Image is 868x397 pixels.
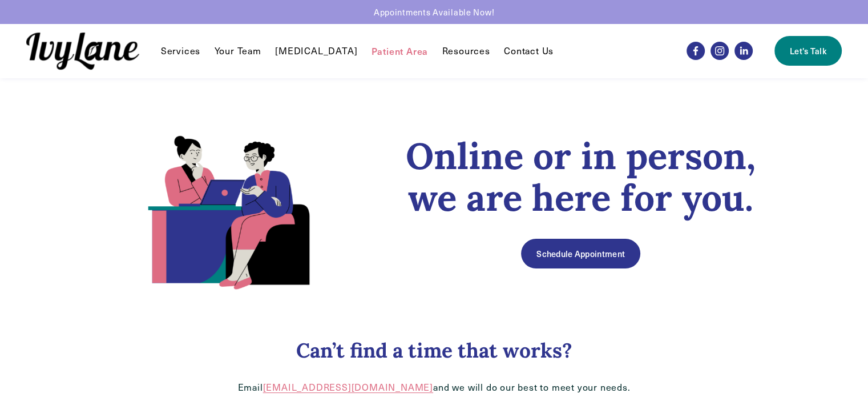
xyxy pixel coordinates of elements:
a: folder dropdown [442,44,490,58]
a: [EMAIL_ADDRESS][DOMAIN_NAME] [263,381,433,393]
a: Facebook [687,42,705,60]
a: [MEDICAL_DATA] [275,44,357,58]
a: Your Team [215,44,261,58]
a: Patient Area [372,44,429,58]
h3: Can’t find a time that works? [92,338,777,363]
span: Services [161,45,200,57]
a: Instagram [710,42,729,60]
a: Let's Talk [774,36,842,66]
a: Schedule Appointment [521,239,640,268]
a: folder dropdown [161,44,200,58]
img: Ivy Lane Counseling &mdash; Therapy that works for you [26,33,139,70]
h1: Online or in person, we are here for you. [385,135,777,219]
span: Resources [442,45,490,57]
a: LinkedIn [734,42,753,60]
p: Email and we will do our best to meet your needs. [92,382,777,394]
a: Contact Us [504,44,554,58]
